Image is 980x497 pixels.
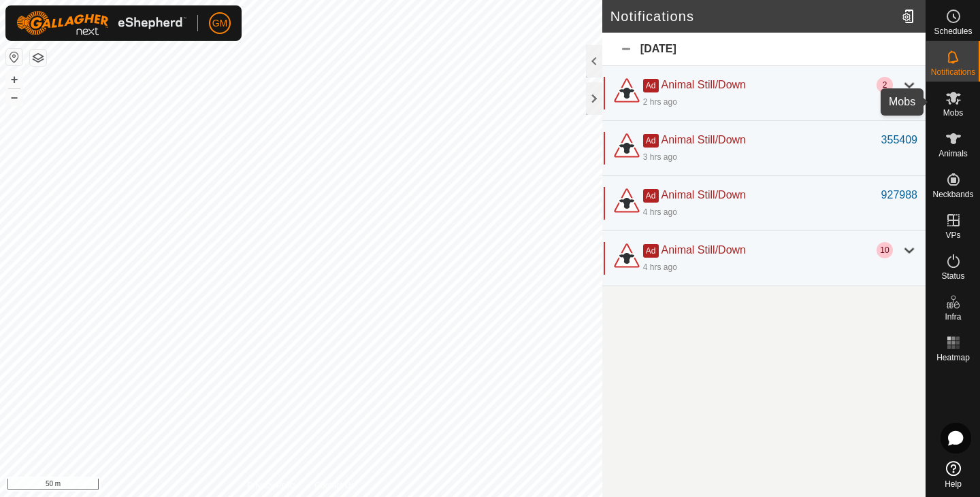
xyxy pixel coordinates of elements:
[877,77,893,93] div: 2
[6,49,22,65] button: Reset Map
[938,150,968,158] span: Animals
[881,187,917,203] div: 927988
[30,50,46,66] button: Map Layers
[643,189,659,203] span: Ad
[943,109,963,117] span: Mobs
[643,151,677,163] div: 3 hrs ago
[6,71,22,88] button: +
[926,456,980,494] a: Help
[945,231,960,239] span: VPs
[931,68,975,76] span: Notifications
[934,27,972,35] span: Schedules
[945,480,962,488] span: Help
[936,354,970,362] span: Heatmap
[16,11,186,35] img: Gallagher Logo
[314,479,355,492] a: Contact Us
[941,272,964,280] span: Status
[932,190,973,199] span: Neckbands
[602,33,926,66] div: [DATE]
[247,479,298,492] a: Privacy Policy
[643,261,677,273] div: 4 hrs ago
[643,96,677,108] div: 2 hrs ago
[661,79,746,90] span: Animal Still/Down
[643,79,659,92] span: Ad
[643,206,677,218] div: 4 hrs ago
[6,89,22,105] button: –
[661,134,746,145] span: Animal Still/Down
[643,244,659,258] span: Ad
[661,189,746,201] span: Animal Still/Down
[643,134,659,148] span: Ad
[877,242,893,258] div: 10
[610,8,896,24] h2: Notifications
[661,244,746,256] span: Animal Still/Down
[212,16,228,31] span: GM
[945,313,961,321] span: Infra
[881,132,917,148] div: 355409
